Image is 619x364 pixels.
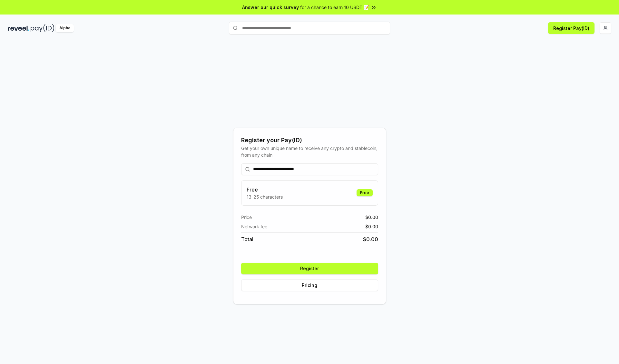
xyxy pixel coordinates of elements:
[241,145,378,158] div: Get your own unique name to receive any crypto and stablecoin, from any chain
[363,235,378,243] span: $ 0.00
[31,24,54,32] img: pay_id
[241,223,267,230] span: Network fee
[241,136,378,145] div: Register your Pay(ID)
[241,280,378,291] button: Pricing
[241,263,378,274] button: Register
[357,189,373,196] div: Free
[365,214,378,221] span: $ 0.00
[241,214,252,221] span: Price
[241,235,253,243] span: Total
[365,223,378,230] span: $ 0.00
[8,24,29,32] img: reveel_dark
[56,24,74,32] div: Alpha
[300,4,369,11] span: for a chance to earn 10 USDT 📝
[548,22,594,34] button: Register Pay(ID)
[247,193,283,200] p: 13-25 characters
[242,4,299,11] span: Answer our quick survey
[247,186,283,193] h3: Free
